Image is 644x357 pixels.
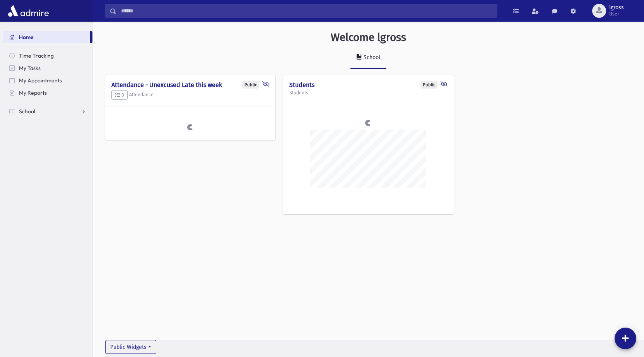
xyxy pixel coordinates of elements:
[242,81,259,89] div: Public
[6,3,51,19] img: AdmirePro
[115,92,124,98] span: 0
[420,81,437,89] div: Public
[3,87,92,99] a: My Reports
[350,47,386,69] a: School
[111,90,128,100] button: 0
[19,52,54,59] span: Time Tracking
[19,108,35,115] span: School
[362,54,380,61] div: School
[19,65,41,72] span: My Tasks
[289,90,447,96] h5: Students
[609,5,624,11] span: lgross
[331,31,406,44] h3: Welcome lgross
[3,74,92,87] a: My Appointments
[19,34,34,41] span: Home
[3,62,92,74] a: My Tasks
[116,4,497,18] input: Search
[19,77,62,84] span: My Appointments
[3,31,90,43] a: Home
[111,81,269,89] h4: Attendance - Unexcused Late this week
[3,105,92,118] a: School
[105,340,156,354] button: Public Widgets
[609,11,624,17] span: User
[3,50,92,62] a: Time Tracking
[111,90,269,100] h5: Attendance
[289,81,447,89] h4: Students
[19,89,47,96] span: My Reports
